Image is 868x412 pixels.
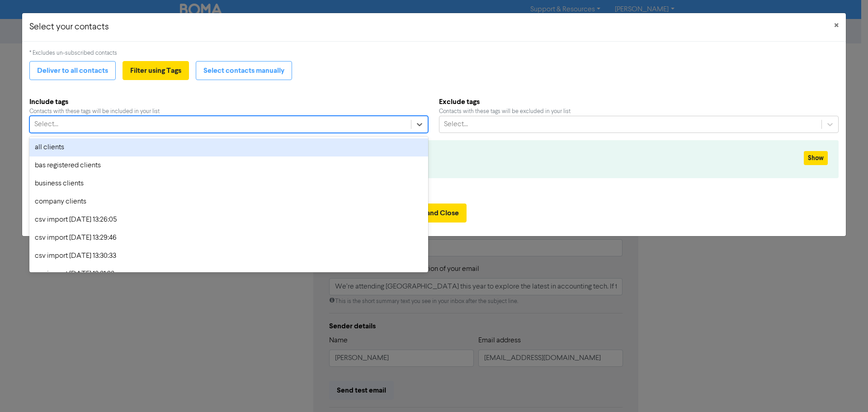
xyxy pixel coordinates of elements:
[34,119,58,130] div: Select...
[29,107,428,116] div: Contacts with these tags will be included in your list
[444,119,468,130] div: Select...
[123,61,189,80] button: Filter using Tags
[196,61,292,80] button: Select contacts manually
[439,107,839,116] div: Contacts with these tags will be excluded in your list
[29,247,428,265] div: csv import [DATE] 13:30:33
[804,151,828,165] button: Show
[29,96,428,107] b: Include tags
[29,49,839,57] div: * Excludes un-subscribed contacts
[29,156,428,175] div: bas registered clients
[439,96,839,107] b: Exclude tags
[29,229,428,247] div: csv import [DATE] 13:29:46
[29,211,428,229] div: csv import [DATE] 13:26:05
[29,61,116,80] button: Deliver to all contacts
[402,204,467,223] button: Save and Close
[29,193,428,211] div: company clients
[827,13,846,38] button: Close
[823,369,868,412] iframe: Chat Widget
[29,20,109,34] h5: Select your contacts
[29,175,428,193] div: business clients
[29,265,428,283] div: csv import [DATE] 13:31:23
[29,138,428,156] div: all clients
[834,19,839,33] span: ×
